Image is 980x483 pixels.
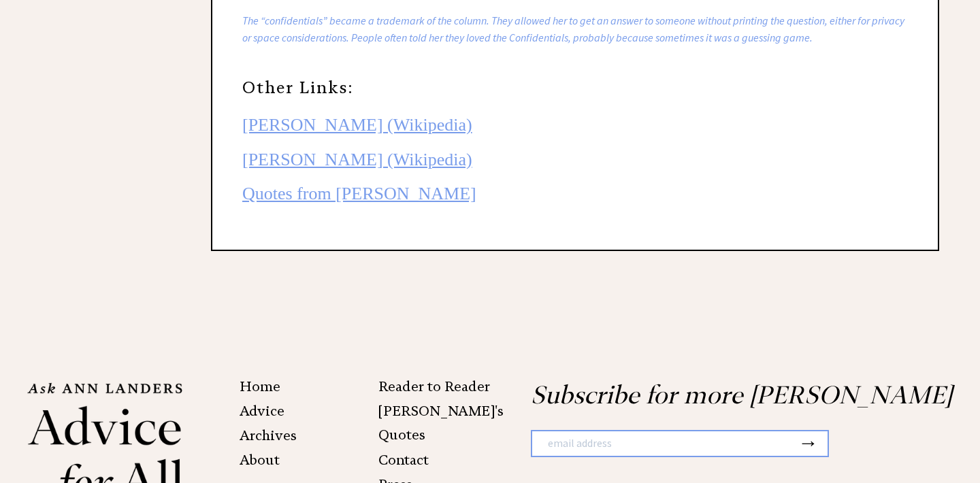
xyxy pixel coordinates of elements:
a: [PERSON_NAME]'s Quotes [378,403,504,443]
a: Advice [240,403,284,419]
h3: Other Links: [242,65,908,99]
a: [PERSON_NAME] (Wikipedia) [242,115,472,135]
a: Home [240,378,280,395]
a: About [240,452,280,468]
a: Reader to Reader [378,378,490,395]
a: Archives [240,427,297,444]
input: email address [532,431,798,456]
button: → [798,431,819,454]
a: Contact [378,452,429,468]
a: Quotes from [PERSON_NAME] [242,184,476,203]
a: [PERSON_NAME] (Wikipedia) [242,150,472,169]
